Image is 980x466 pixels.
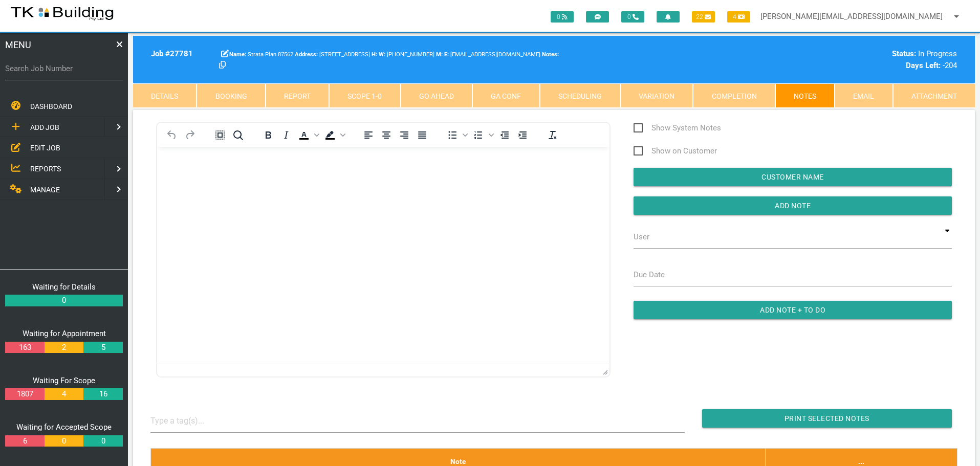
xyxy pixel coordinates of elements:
[444,128,469,142] div: Bullet list
[295,51,370,58] span: [STREET_ADDRESS]
[514,128,531,142] button: Increase indent
[133,83,197,108] a: Details
[45,388,83,400] a: 4
[83,388,122,400] a: 16
[693,83,775,108] a: Completion
[727,11,750,23] span: 4
[892,49,916,58] b: Status:
[329,83,400,108] a: Scope 1-0
[30,144,60,152] span: EDIT JOB
[372,51,377,58] b: H:
[5,435,44,447] a: 6
[378,128,395,142] button: Align center
[5,342,44,353] a: 163
[163,128,181,142] button: Undo
[229,128,247,142] button: Find and replace
[621,11,644,23] span: 0
[295,128,321,142] div: Text color Black
[906,61,941,70] b: Days Left:
[151,49,193,58] b: Job # 27781
[321,128,347,142] div: Background color Black
[16,423,112,432] a: Waiting for Accepted Scope
[436,51,443,58] b: M:
[32,282,96,292] a: Waiting for Details
[157,147,609,364] iframe: Rich Text Area
[542,51,559,58] b: Notes:
[893,83,975,108] a: Attachment
[181,128,199,142] button: Redo
[544,128,561,142] button: Clear formatting
[396,128,413,142] button: Align right
[472,83,539,108] a: GA Conf
[295,51,318,58] b: Address:
[83,435,122,447] a: 0
[5,388,44,400] a: 1807
[634,122,721,135] span: Show System Notes
[229,51,293,58] span: Strata Plan 87562
[379,51,385,58] b: W:
[835,83,892,108] a: Email
[444,51,449,58] b: E:
[23,329,106,338] a: Waiting for Appointment
[266,83,329,108] a: Report
[229,51,246,58] b: Name:
[620,83,693,108] a: Variation
[775,83,835,108] a: Notes
[603,366,608,375] div: Press the Up and Down arrow keys to resize the editor.
[401,83,472,108] a: Go Ahead
[33,376,95,385] a: Waiting For Scope
[10,5,114,21] img: s3file
[259,128,277,142] button: Bold
[360,128,377,142] button: Align left
[30,165,61,173] span: REPORTS
[634,269,665,281] label: Due Date
[150,409,227,432] input: Type a tag(s)...
[30,102,72,110] span: DASHBOARD
[764,48,957,71] div: In Progress -204
[444,51,540,58] span: [EMAIL_ADDRESS][DOMAIN_NAME]
[702,409,952,428] input: Print Selected Notes
[540,83,620,108] a: Scheduling
[30,123,59,131] span: ADD JOB
[219,61,226,70] a: Click here copy customer information.
[83,342,122,353] a: 5
[45,435,83,447] a: 0
[470,128,495,142] div: Numbered list
[379,51,434,58] span: Kim Luckel
[634,196,952,215] input: Add Note
[211,128,229,142] button: Select all
[692,11,715,23] span: 22
[197,83,265,108] a: Booking
[496,128,513,142] button: Decrease indent
[634,301,952,319] input: Add Note + To Do
[634,168,952,186] input: Customer Name
[551,11,574,23] span: 0
[5,295,123,306] a: 0
[30,186,60,194] span: MANAGE
[45,342,83,353] a: 2
[5,63,123,75] label: Search Job Number
[634,145,717,158] span: Show on Customer
[277,128,295,142] button: Italic
[5,38,31,52] span: MENU
[413,128,431,142] button: Justify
